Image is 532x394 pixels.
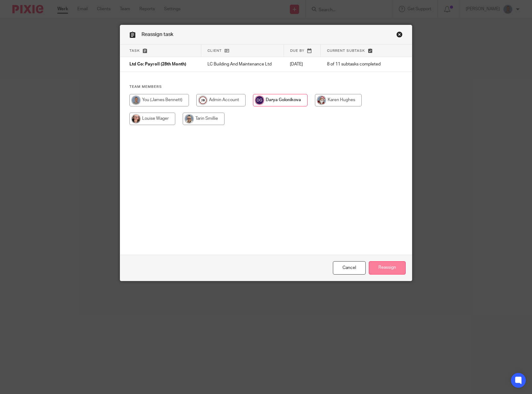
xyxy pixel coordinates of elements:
[290,61,315,67] p: [DATE]
[321,57,392,72] td: 8 of 11 subtasks completed
[129,62,186,67] span: Ltd Co: Payroll (28th Month)
[290,49,304,52] span: Due by
[207,61,277,67] p: LC Building And Maintenance Ltd
[142,32,173,37] span: Reassign task
[129,84,403,89] h4: Team members
[207,49,222,52] span: Client
[129,49,140,52] span: Task
[327,49,365,52] span: Current subtask
[396,31,403,40] a: Close this dialog window
[333,261,366,275] a: Close this dialog window
[369,261,406,275] input: Reassign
